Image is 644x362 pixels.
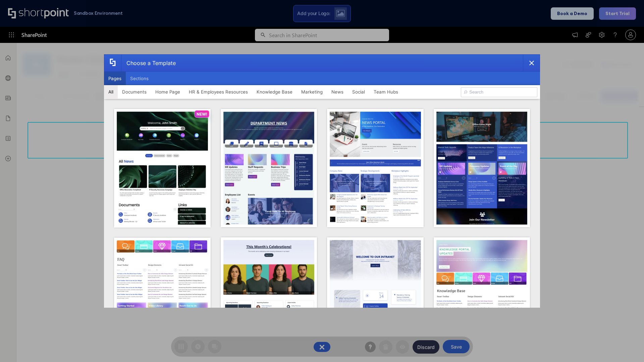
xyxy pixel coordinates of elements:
[126,72,153,85] button: Sections
[461,87,537,97] input: Search
[118,85,151,99] button: Documents
[252,85,297,99] button: Knowledge Base
[197,112,207,117] p: NEW!
[151,85,184,99] button: Home Page
[121,55,176,71] div: Choose a Template
[104,85,118,99] button: All
[327,85,348,99] button: News
[297,85,327,99] button: Marketing
[369,85,402,99] button: Team Hubs
[104,54,540,308] div: template selector
[184,85,252,99] button: HR & Employees Resources
[348,85,369,99] button: Social
[610,330,644,362] iframe: Chat Widget
[104,72,126,85] button: Pages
